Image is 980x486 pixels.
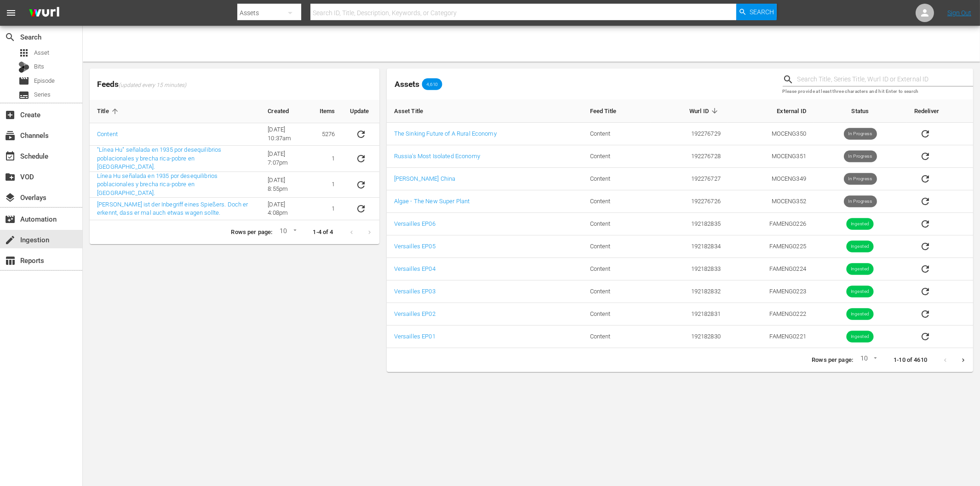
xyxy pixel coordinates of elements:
[954,351,972,369] button: Next page
[34,76,55,86] span: Episode
[260,198,312,220] td: [DATE] 4:08pm
[268,107,301,115] span: Created
[394,265,436,272] a: Versailles EP04
[728,168,814,190] td: MOCENG349
[651,123,728,145] td: 192276729
[5,32,16,43] span: Search
[583,99,651,123] th: Feed Title
[783,88,973,96] p: Please provide at least three characters and hit Enter to search
[394,243,436,250] a: Versailles EP05
[728,235,814,258] td: FAMENG0225
[394,220,436,227] a: Versailles EP06
[651,213,728,235] td: 192182835
[812,356,853,365] p: Rows per page:
[728,280,814,303] td: FAMENG0223
[907,99,973,123] th: Redeliver
[394,310,436,317] a: Versailles EP02
[260,123,312,146] td: [DATE] 10:37am
[814,99,907,123] th: Status
[312,172,343,198] td: 1
[847,266,874,273] span: Ingested
[750,4,774,20] span: Search
[260,146,312,172] td: [DATE] 7:07pm
[583,235,651,258] td: Content
[395,80,419,89] span: Assets
[312,146,343,172] td: 1
[394,107,436,115] span: Asset Title
[797,73,973,86] input: Search Title, Series Title, Wurl ID or External ID
[583,326,651,348] td: Content
[343,100,379,123] th: Update
[947,9,971,17] a: Sign Out
[651,168,728,190] td: 192276727
[313,228,333,237] p: 1-4 of 4
[847,311,874,318] span: Ingested
[583,258,651,280] td: Content
[847,221,874,228] span: Ingested
[583,303,651,326] td: Content
[728,213,814,235] td: FAMENG0226
[312,123,343,146] td: 5276
[231,228,272,237] p: Rows per page:
[97,172,218,196] a: Línea Hu señalada en 1935 por desequilibrios poblacionales y brecha rica-pobre en [GEOGRAPHIC_DATA].
[5,234,16,246] span: Ingestion
[894,356,927,365] p: 1-10 of 4610
[728,99,814,123] th: External ID
[728,303,814,326] td: FAMENG0222
[394,175,456,182] a: [PERSON_NAME] China
[728,190,814,213] td: MOCENG352
[5,192,16,203] span: Overlays
[18,47,29,58] span: Asset
[583,190,651,213] td: Content
[5,130,16,141] span: Channels
[34,62,44,71] span: Bits
[394,198,470,205] a: Algae - The New Super Plant
[651,326,728,348] td: 192182830
[18,90,29,101] span: Series
[651,190,728,213] td: 192276726
[394,333,436,340] a: Versailles EP01
[97,201,248,217] a: [PERSON_NAME] ist der Inbegriff eines Spießers. Doch er erkennt, dass er mal auch etwas wagen sol...
[583,123,651,145] td: Content
[394,288,436,295] a: Versailles EP03
[583,145,651,168] td: Content
[583,168,651,190] td: Content
[276,226,298,240] div: 10
[260,172,312,198] td: [DATE] 8:55pm
[312,198,343,220] td: 1
[97,131,118,137] a: Content
[90,100,379,220] table: sticky table
[5,214,16,225] span: Automation
[5,172,16,183] span: VOD
[394,130,497,137] a: The Sinking Future of A Rural Economy
[847,243,874,250] span: Ingested
[651,235,728,258] td: 192182834
[387,99,973,348] table: sticky table
[689,107,721,115] span: Wurl ID
[394,153,480,160] a: Russia's Most Isolated Economy
[728,326,814,348] td: FAMENG0221
[651,258,728,280] td: 192182833
[90,77,379,92] span: Feeds
[728,145,814,168] td: MOCENG351
[18,75,29,86] span: Episode
[5,151,16,162] span: Schedule
[34,48,49,57] span: Asset
[583,213,651,235] td: Content
[844,176,877,183] span: In Progress
[6,7,17,18] span: menu
[728,258,814,280] td: FAMENG0224
[97,146,221,170] a: "Línea Hu" señalada en 1935 por desequilibrios poblacionales y brecha rica-pobre en [GEOGRAPHIC_D...
[422,81,442,87] span: 4,610
[736,4,777,20] button: Search
[847,333,874,340] span: Ingested
[857,353,879,367] div: 10
[844,153,877,160] span: In Progress
[22,2,66,24] img: ans4CAIJ8jUAAAAAAAAAAAAAAAAAAAAAAAAgQb4GAAAAAAAAAAAAAAAAAAAAAAAAJMjXAAAAAAAAAAAAAAAAAAAAAAAAgAT5G...
[119,82,186,89] span: (updated every 15 minutes)
[844,131,877,137] span: In Progress
[97,107,121,115] span: Title
[18,62,29,73] div: Bits
[583,280,651,303] td: Content
[651,145,728,168] td: 192276728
